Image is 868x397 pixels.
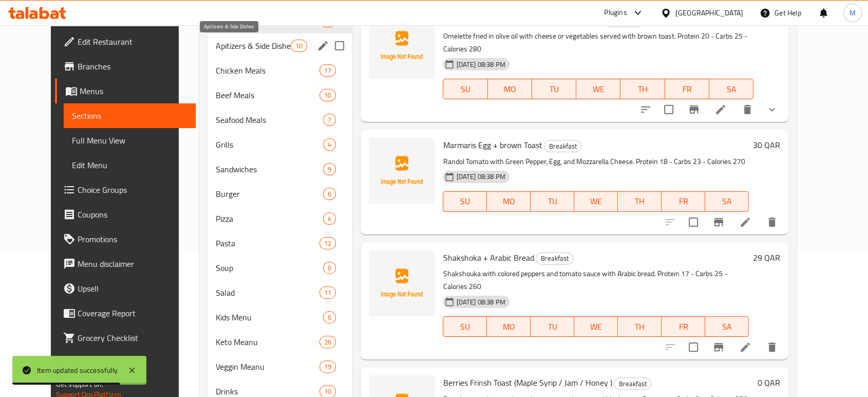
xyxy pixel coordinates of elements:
[37,365,118,376] div: Item updated successfully
[216,138,324,151] span: Grills
[531,316,574,337] button: TU
[207,83,353,107] div: Beef Meals10
[64,103,196,128] a: Sections
[320,239,335,248] span: 12
[709,194,745,209] span: SA
[574,316,618,337] button: WE
[675,7,743,19] div: [GEOGRAPHIC_DATA]
[666,319,701,334] span: FR
[207,182,353,206] div: Burger6
[669,82,705,97] span: FR
[78,282,187,295] span: Upsell
[622,319,657,334] span: TH
[758,375,780,390] h6: 0 QAR
[709,319,745,334] span: SA
[55,177,196,202] a: Choice Groups
[291,40,307,52] div: items
[622,194,657,209] span: TH
[319,286,336,299] div: items
[665,79,709,99] button: FR
[576,79,620,99] button: WE
[55,202,196,227] a: Coupons
[216,114,324,126] span: Seafood Meals
[578,319,614,334] span: WE
[544,140,581,152] div: Breakfast
[320,387,335,396] span: 10
[207,33,353,58] div: Apitizers & Side Dishes10edit
[323,212,336,225] div: items
[319,360,336,373] div: items
[216,163,324,175] div: Sandwiches
[207,58,353,83] div: Chicken Meals17
[443,79,487,99] button: SU
[323,188,336,200] div: items
[207,256,353,280] div: Soup6
[216,237,320,249] span: Pasta
[620,79,665,99] button: TH
[207,206,353,231] div: Pizza4
[216,262,324,274] div: Soup
[55,79,196,103] a: Menus
[324,263,335,273] span: 6
[216,188,324,200] span: Burger
[216,40,291,52] span: Apitizers & Side Dishes
[78,307,187,319] span: Coverage Report
[369,138,435,204] img: Marmaris Egg + brown Toast
[536,82,572,97] span: TU
[369,250,435,316] img: Shakshoka + Arabic Bread
[55,54,196,79] a: Branches
[323,311,336,323] div: items
[633,97,658,122] button: sort-choices
[319,89,336,101] div: items
[614,378,651,390] span: Breakfast
[443,375,612,390] span: Berries Frinsh Toast (Maple Syrip / Jam / Honey )
[320,362,335,372] span: 19
[323,163,336,175] div: items
[369,13,435,79] img: Omelette (Vegetables / Cheese) + brown Toast
[320,91,335,100] span: 10
[604,7,627,19] div: Plugins
[216,89,320,101] span: Beef Meals
[443,30,753,56] p: Omelette fried in olive oil with cheese or vegetables served with brown toast. Protein 20 - Carbs...
[487,316,531,337] button: MO
[487,191,531,212] button: MO
[324,189,335,199] span: 6
[324,313,335,322] span: 6
[78,208,187,221] span: Coupons
[706,210,731,234] button: Branch-specific-item
[452,172,509,182] span: [DATE] 08:38 PM
[78,35,187,48] span: Edit Restaurant
[207,330,353,354] div: Keto Meanu26
[683,211,704,233] span: Select to update
[760,97,784,122] button: show more
[291,41,307,51] span: 10
[207,354,353,379] div: Veggin Meanu19
[452,60,509,69] span: [DATE] 08:38 PM
[739,341,751,353] a: Edit menu item
[207,231,353,256] div: Pasta12
[531,191,574,212] button: TU
[488,79,532,99] button: MO
[536,252,573,264] span: Breakfast
[544,140,581,152] span: Breakfast
[753,250,780,265] h6: 29 QAR
[580,82,616,97] span: WE
[766,103,778,116] svg: Show Choices
[78,233,187,245] span: Promotions
[55,227,196,251] a: Promotions
[682,97,706,122] button: Branch-specific-item
[216,212,324,225] div: Pizza
[72,159,187,171] span: Edit Menu
[207,157,353,182] div: Sandwiches9
[535,194,570,209] span: TU
[760,210,784,234] button: delete
[535,319,570,334] span: TU
[64,153,196,177] a: Edit Menu
[216,64,320,77] span: Chicken Meals
[216,286,320,299] span: Salad
[706,335,731,359] button: Branch-specific-item
[536,252,573,265] div: Breakfast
